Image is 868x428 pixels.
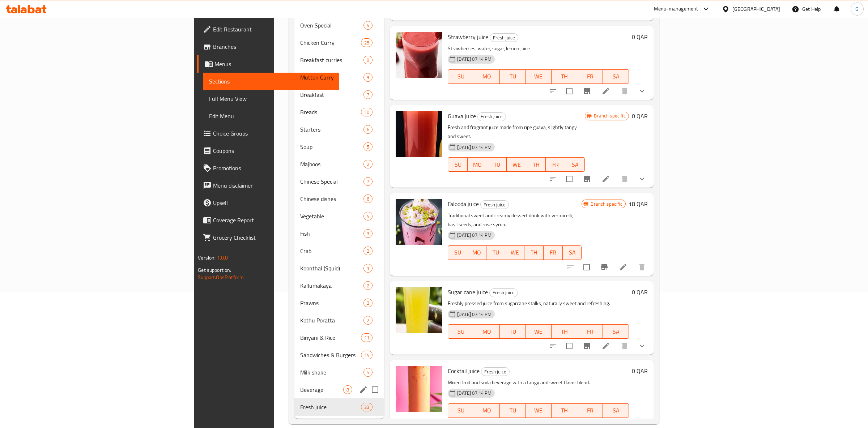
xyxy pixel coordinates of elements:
[524,245,544,260] button: TH
[503,405,523,416] span: TU
[448,111,476,121] span: Guava juice
[300,38,361,47] div: Chicken Curry
[203,73,339,90] a: Sections
[203,90,339,107] a: Full Menu View
[546,157,565,172] button: FR
[300,56,363,64] div: Breakfast curries
[197,177,339,194] a: Menu disclaimer
[526,157,546,172] button: TH
[470,247,484,258] span: MO
[565,157,585,172] button: SA
[486,245,506,260] button: TU
[363,316,373,325] div: items
[300,229,363,238] div: Fish
[528,326,548,337] span: WE
[294,346,384,364] div: Sandwiches & Burgers14
[481,201,509,209] span: Fresh juice
[606,405,626,416] span: SA
[364,144,372,150] span: 5
[629,199,648,209] h6: 18 QAR
[213,181,333,190] span: Menu disclaimer
[197,55,339,73] a: Menus
[197,211,339,229] a: Coverage Report
[474,403,500,418] button: MO
[503,71,523,82] span: TU
[448,287,488,298] span: Sugar cane juice
[654,5,698,13] div: Menu-management
[300,351,361,359] span: Sandwiches & Burgers
[632,366,648,376] h6: 0 QAR
[562,84,577,99] span: Select to update
[606,71,626,82] span: SA
[507,157,526,172] button: WE
[554,71,574,82] span: TH
[294,103,384,121] div: Breads10
[203,107,339,125] a: Edit Menu
[300,316,363,325] span: Kothu Poratta
[197,38,339,55] a: Branches
[294,277,384,294] div: Kallumakaya2
[732,5,780,13] div: [GEOGRAPHIC_DATA]
[566,247,579,258] span: SA
[197,229,339,246] a: Grocery Checklist
[213,42,333,51] span: Branches
[528,71,548,82] span: WE
[546,247,560,258] span: FR
[300,299,363,307] span: Prawns
[294,398,384,416] div: Fresh juice23
[477,405,497,416] span: MO
[544,82,562,100] button: sort-choices
[209,77,333,86] span: Sections
[363,73,373,82] div: items
[300,108,361,116] span: Breads
[616,170,633,188] button: delete
[603,403,629,418] button: SA
[213,164,333,172] span: Promotions
[363,247,373,255] div: items
[364,126,372,133] span: 6
[451,247,464,258] span: SU
[454,144,494,151] span: [DATE] 07:14 PM
[544,245,563,260] button: FR
[294,312,384,329] div: Kothu Poratta2
[294,69,384,86] div: Mutton Curry9
[467,245,486,260] button: MO
[300,212,363,221] span: Vegetable
[198,273,244,282] a: Support.OpsPlatform
[300,73,363,82] div: Mutton Curry
[526,69,551,84] button: WE
[364,248,372,254] span: 2
[364,213,372,220] span: 4
[855,5,859,13] span: G
[616,337,633,355] button: delete
[526,324,551,339] button: WE
[562,338,577,354] span: Select to update
[294,381,384,398] div: Beverage8edit
[364,161,372,168] span: 2
[300,194,363,203] span: Chinese dishes
[451,326,471,337] span: SU
[588,201,625,207] span: Branch specific
[448,211,582,229] p: Traditional sweet and creamy dessert drink with vermicelli, basil seeds, and rose syrup.
[364,300,372,307] span: 2
[487,157,507,172] button: TU
[448,365,480,376] span: Cocktail juice
[606,326,626,337] span: SA
[300,125,363,134] div: Starters
[500,324,526,339] button: TU
[363,194,373,203] div: items
[633,337,651,355] button: show more
[478,112,506,121] span: Fresh juice
[213,198,333,207] span: Upsell
[489,247,503,258] span: TU
[577,324,603,339] button: FR
[294,329,384,346] div: Biriyani & Rice11
[596,258,613,276] button: Branch-specific-item
[480,200,509,209] div: Fresh juice
[294,138,384,155] div: Soup5
[603,69,629,84] button: SA
[294,34,384,51] div: Chicken Curry25
[448,324,474,339] button: SU
[471,159,484,170] span: MO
